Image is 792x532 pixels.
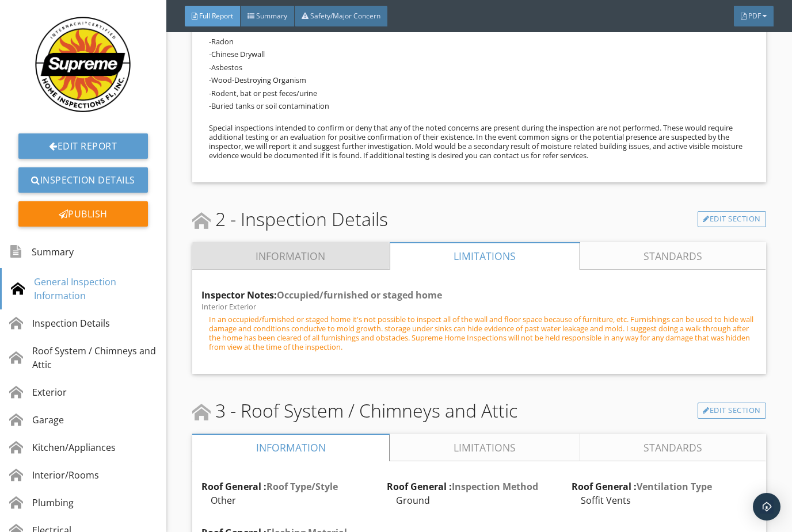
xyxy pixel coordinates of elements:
[201,302,756,311] div: Interior Exterior
[698,403,766,419] a: Edit Section
[209,37,757,46] p: -Radon
[580,242,766,270] a: Standards
[277,289,442,301] span: Occupied/furnished or staged home
[9,468,99,482] div: Interior/Rooms
[209,75,757,85] p: -Wood-Destroying Organism
[390,434,580,461] a: Limitations
[9,385,67,399] div: Exterior
[18,133,148,159] a: Edit Report
[11,275,157,303] div: General Inspection Information
[9,316,110,330] div: Inspection Details
[209,89,757,98] p: -Rodent, bat or pest feces/urine
[209,314,753,352] span: In an occupied/furnished or staged home it's not possible to inspect all of the wall and floor sp...
[201,480,338,493] strong: Roof General :
[9,344,157,372] div: Roof System / Chimneys and Attic
[637,480,712,493] span: Ventilation Type
[256,11,287,21] span: Summary
[9,496,74,510] div: Plumbing
[9,413,64,427] div: Garage
[748,11,761,21] span: PDF
[572,493,756,507] div: Soffit Vents
[18,201,148,227] div: Publish
[452,480,538,493] span: Inspection Method
[266,480,338,493] span: Roof Type/Style
[387,493,572,507] div: Ground
[201,493,386,507] div: Other
[753,493,780,520] div: Open Intercom Messenger
[199,11,233,21] span: Full Report
[580,434,766,461] a: Standards
[310,11,380,21] span: Safety/Major Concern
[209,24,757,33] p: -Mold
[192,242,390,270] a: Information
[201,289,442,301] strong: Inspector Notes:
[28,9,138,120] img: SupremeHomeInspectionsFLInc-logo.jpg
[698,211,766,227] a: Edit Section
[209,49,757,59] p: -Chinese Drywall
[192,205,388,233] span: 2 - Inspection Details
[209,63,757,72] p: -Asbestos
[209,123,757,160] p: Special inspections intended to confirm or deny that any of the noted concerns are present during...
[9,242,74,262] div: Summary
[18,167,148,193] a: Inspection Details
[9,441,116,454] div: Kitchen/Appliances
[387,480,538,493] strong: Roof General :
[192,397,517,424] span: 3 - Roof System / Chimneys and Attic
[572,480,712,493] strong: Roof General :
[209,101,757,120] p: -Buried tanks or soil contamination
